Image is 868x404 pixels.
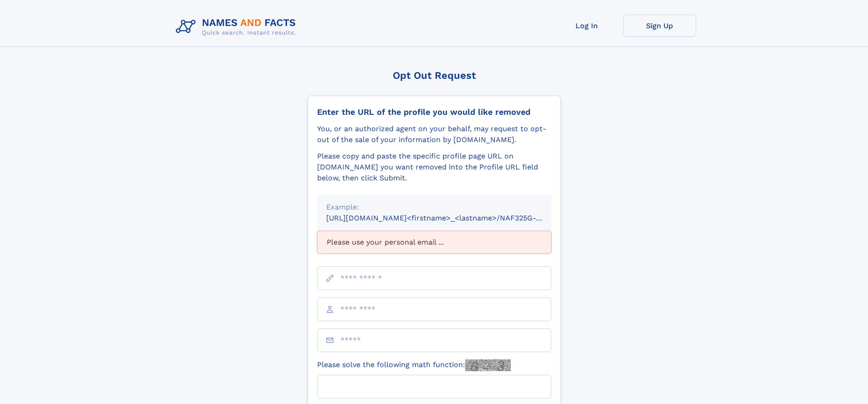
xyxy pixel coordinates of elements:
div: Example: [326,202,542,213]
div: Please copy and paste the specific profile page URL on [DOMAIN_NAME] you want removed into the Pr... [317,151,551,184]
img: Logo Names and Facts [172,15,303,39]
small: [URL][DOMAIN_NAME]<firstname>_<lastname>/NAF325G-xxxxxxxx [326,214,569,222]
div: Opt Out Request [308,70,561,81]
div: Enter the URL of the profile you would like removed [317,107,551,117]
a: Sign Up [623,15,696,37]
label: Please solve the following math function: [317,359,511,371]
div: Please use your personal email ... [317,231,551,254]
a: Log In [550,15,623,37]
div: You, or an authorized agent on your behalf, may request to opt-out of the sale of your informatio... [317,123,551,145]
